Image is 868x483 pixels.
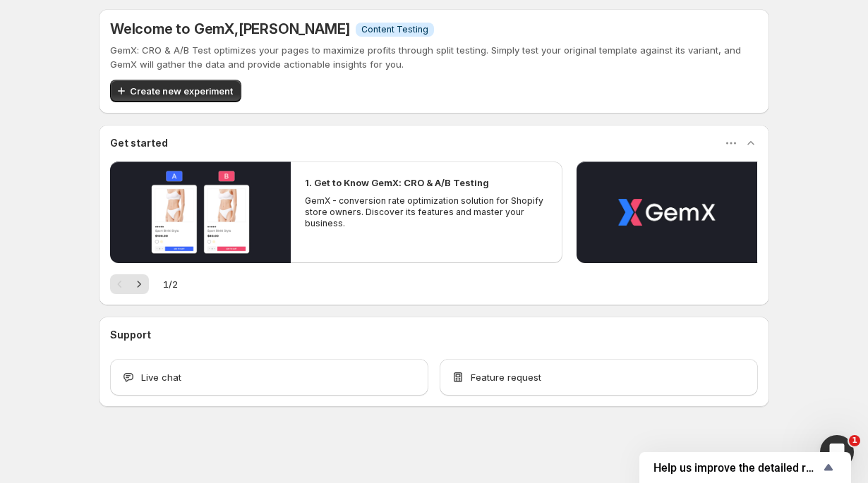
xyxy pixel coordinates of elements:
h3: Get started [110,136,168,150]
span: 1 / 2 [163,277,178,291]
span: Create new experiment [130,84,233,98]
span: , [PERSON_NAME] [234,20,350,37]
button: Play video [577,161,757,263]
h5: Welcome to GemX [110,20,350,37]
nav: Pagination [110,274,149,294]
button: Create new experiment [110,80,241,102]
button: Play video [110,161,291,263]
h2: 1. Get to Know GemX: CRO & A/B Testing [305,176,489,190]
span: Help us improve the detailed report for A/B campaigns [653,461,820,475]
span: Feature request [471,370,541,384]
h3: Support [110,328,151,342]
p: GemX - conversion rate optimization solution for Shopify store owners. Discover its features and ... [305,195,548,229]
button: Next [129,274,149,294]
iframe: Intercom live chat [820,435,854,469]
span: Live chat [141,370,181,384]
span: 1 [849,435,860,446]
button: Show survey - Help us improve the detailed report for A/B campaigns [653,459,837,476]
span: Content Testing [361,24,428,35]
p: GemX: CRO & A/B Test optimizes your pages to maximize profits through split testing. Simply test ... [110,43,758,71]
